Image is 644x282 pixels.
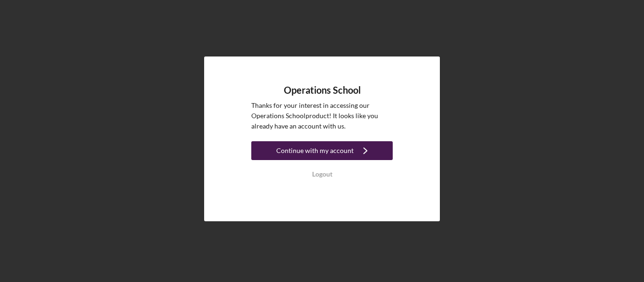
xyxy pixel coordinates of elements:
h4: Operations School [284,85,361,96]
div: Logout [312,165,332,184]
p: Thanks for your interest in accessing our Operations School product! It looks like you already ha... [251,100,393,132]
a: Continue with my account [251,141,393,162]
button: Continue with my account [251,141,393,160]
div: Continue with my account [276,141,354,160]
button: Logout [251,165,393,184]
